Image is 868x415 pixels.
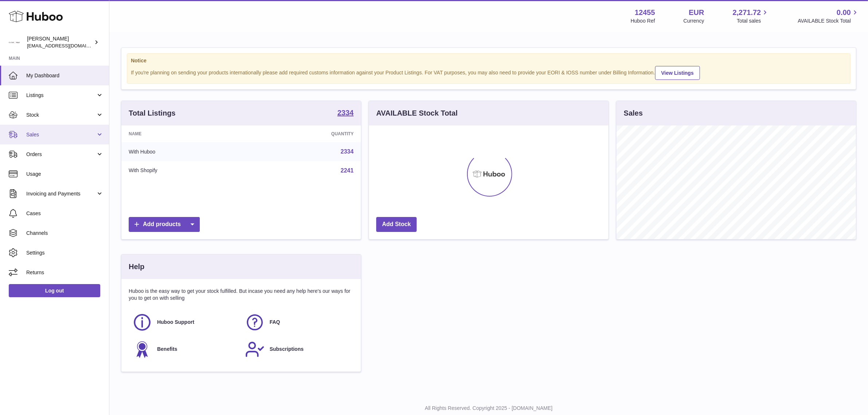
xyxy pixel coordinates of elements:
[131,65,846,80] div: If you're planning on sending your products internationally please add required customs informati...
[26,230,104,237] span: Channels
[129,262,144,272] h3: Help
[26,92,96,99] span: Listings
[115,405,862,412] p: All Rights Reserved. Copyright 2025 - [DOMAIN_NAME]
[733,8,770,24] a: 2,271.72 Total sales
[9,37,20,48] img: internalAdmin-12455@internal.huboo.com
[129,217,200,232] a: Add products
[157,346,177,353] span: Benefits
[689,8,704,18] strong: EUR
[132,340,238,359] a: Benefits
[624,108,643,118] h3: Sales
[129,108,176,118] h3: Total Listings
[9,284,100,297] a: Log out
[376,217,417,232] a: Add Stock
[26,210,104,217] span: Cases
[26,171,104,178] span: Usage
[270,346,304,353] span: Subscriptions
[635,8,655,18] strong: 12455
[121,161,250,180] td: With Shopify
[270,319,280,326] span: FAQ
[245,313,350,332] a: FAQ
[27,43,107,49] span: [EMAIL_ADDRESS][DOMAIN_NAME]
[26,249,104,256] span: Settings
[26,112,96,119] span: Stock
[27,35,93,49] div: [PERSON_NAME]
[376,108,458,118] h3: AVAILABLE Stock Total
[655,66,700,80] a: View Listings
[157,319,194,326] span: Huboo Support
[340,167,354,174] a: 2241
[26,151,96,158] span: Orders
[131,57,846,64] strong: Notice
[26,131,96,138] span: Sales
[684,18,704,24] div: Currency
[121,125,250,142] th: Name
[631,18,655,24] div: Huboo Ref
[26,190,96,197] span: Invoicing and Payments
[338,109,354,116] strong: 2334
[26,269,104,276] span: Returns
[26,72,104,79] span: My Dashboard
[837,8,851,18] span: 0.00
[338,109,354,118] a: 2334
[340,148,354,155] a: 2334
[733,8,761,18] span: 2,271.72
[737,18,769,24] span: Total sales
[132,313,238,332] a: Huboo Support
[245,340,350,359] a: Subscriptions
[798,18,859,24] span: AVAILABLE Stock Total
[798,8,859,24] a: 0.00 AVAILABLE Stock Total
[129,288,354,302] p: Huboo is the easy way to get your stock fulfilled. But incase you need any help here's our ways f...
[121,142,250,161] td: With Huboo
[250,125,361,142] th: Quantity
